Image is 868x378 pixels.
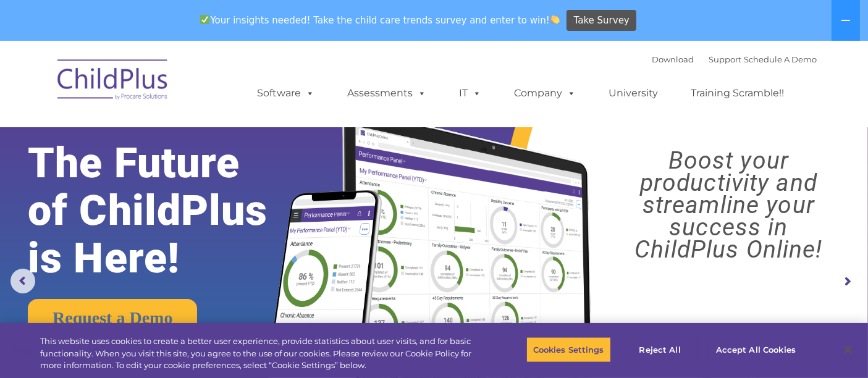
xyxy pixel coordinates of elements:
button: Accept All Cookies [709,337,803,363]
img: 👏 [550,15,560,24]
a: IT [447,81,494,106]
a: University [597,81,671,106]
a: Support [709,54,742,64]
a: Schedule A Demo [744,54,817,64]
a: Software [245,81,327,106]
button: Cookies Settings [526,337,611,363]
a: Training Scramble!! [679,81,797,106]
span: Phone number [172,132,224,141]
button: Close [835,336,862,363]
font: | [652,54,817,64]
a: Take Survey [567,10,636,31]
rs-layer: Boost your productivity and streamline your success in ChildPlus Online! [600,149,857,261]
rs-layer: The Future of ChildPlus is Here! [28,140,305,282]
img: ✅ [200,15,209,24]
span: Take Survey [574,10,630,31]
a: Company [502,81,589,106]
div: This website uses cookies to create a better user experience, provide statistics about user visit... [40,335,478,372]
a: Request a Demo [28,299,197,337]
button: Reject All [622,337,699,363]
span: Your insights needed! Take the child care trends survey and enter to win! [195,8,565,32]
a: Download [652,54,694,64]
span: Last name [172,82,209,91]
a: Assessments [335,81,439,106]
img: ChildPlus by Procare Solutions [51,51,175,112]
